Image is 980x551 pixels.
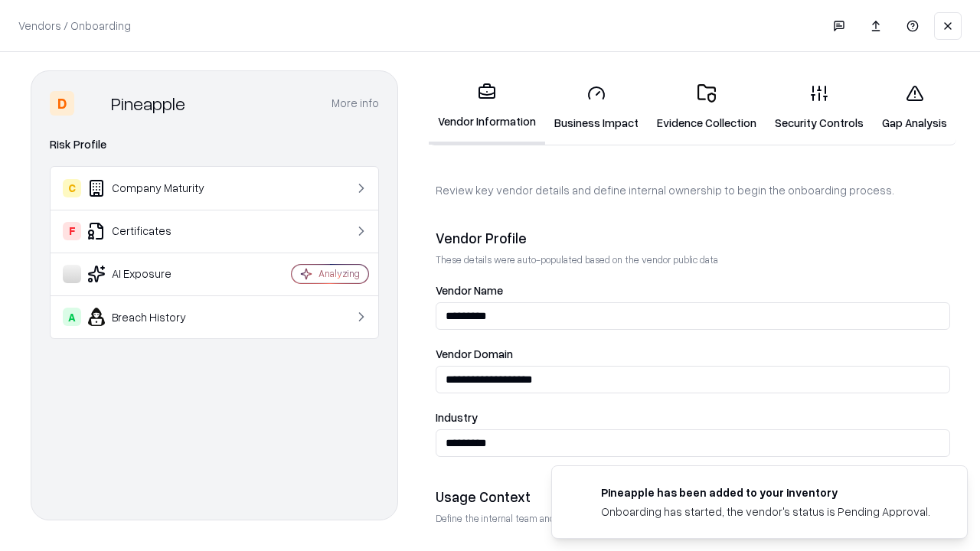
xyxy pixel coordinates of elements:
[111,91,185,116] div: Pineapple
[63,222,246,240] div: Certificates
[436,253,950,266] p: These details were auto-populated based on the vendor public data
[766,72,873,143] a: Security Controls
[570,484,589,503] img: pineappleenergy.com
[80,91,105,116] img: Pineapple
[601,484,930,500] div: Pineapple has been added to your inventory
[601,504,930,520] div: Onboarding has started, the vendor's status is Pending Approval.
[50,135,379,154] div: Risk Profile
[63,179,246,197] div: Company Maturity
[436,285,950,296] label: Vendor Name
[436,512,950,525] p: Define the internal team and reason for using this vendor. This helps assess business relevance a...
[63,179,81,197] div: C
[429,70,545,145] a: Vendor Information
[436,229,950,247] div: Vendor Profile
[545,72,648,143] a: Business Impact
[318,267,360,280] div: Analyzing
[50,91,74,116] div: D
[63,222,81,240] div: F
[436,412,950,423] label: Industry
[63,265,246,283] div: AI Exposure
[436,348,950,360] label: Vendor Domain
[436,182,950,198] p: Review key vendor details and define internal ownership to begin the onboarding process.
[332,90,379,117] button: More info
[436,487,950,506] div: Usage Context
[18,18,131,34] p: Vendors / Onboarding
[63,308,246,326] div: Breach History
[873,72,956,143] a: Gap Analysis
[648,72,766,143] a: Evidence Collection
[63,308,81,326] div: A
